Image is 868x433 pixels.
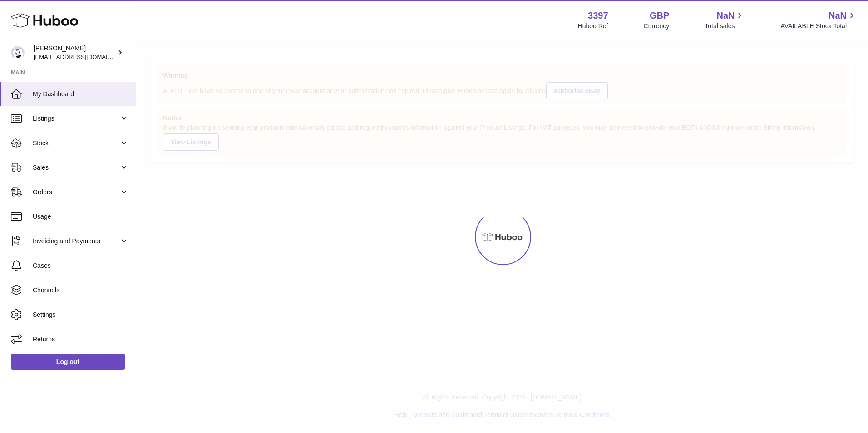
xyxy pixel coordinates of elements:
a: NaN Total sales [705,10,745,30]
span: Invoicing and Payments [33,237,119,246]
a: NaN AVAILABLE Stock Total [780,10,857,30]
span: Orders [33,188,119,197]
span: Returns [33,335,129,344]
span: AVAILABLE Stock Total [780,22,857,30]
span: Stock [33,139,119,148]
span: Channels [33,286,129,295]
span: Sales [33,163,119,172]
span: NaN [716,10,735,22]
img: sales@canchema.com [11,46,25,59]
span: Usage [33,212,129,221]
div: Currency [644,22,670,30]
span: Settings [33,310,129,319]
span: Listings [33,114,119,123]
span: [EMAIL_ADDRESS][DOMAIN_NAME] [34,53,133,60]
strong: 3397 [588,10,608,22]
span: Cases [33,261,129,270]
a: Log out [11,354,125,370]
span: My Dashboard [33,90,129,98]
strong: GBP [650,10,669,22]
span: Total sales [705,22,745,30]
span: NaN [829,10,847,22]
div: [PERSON_NAME] [34,44,115,61]
div: Huboo Ref [578,22,608,30]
